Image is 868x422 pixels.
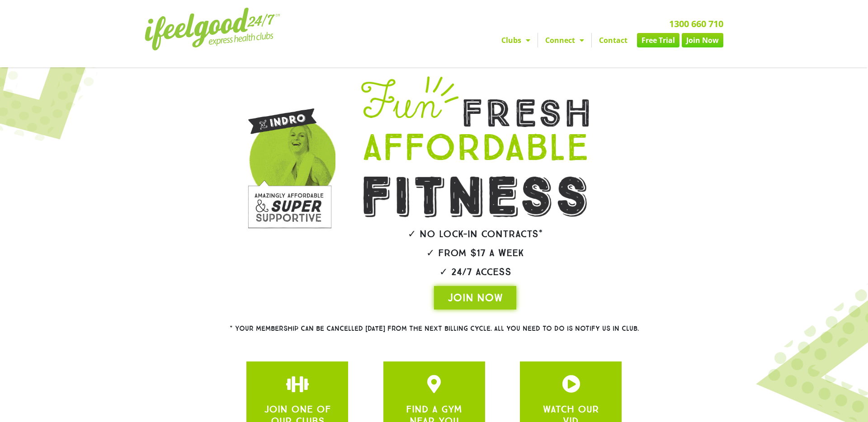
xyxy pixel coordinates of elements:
a: Contact [592,33,635,47]
a: Clubs [494,33,538,47]
h2: ✓ No lock-in contracts* [335,229,615,239]
a: 1300 660 710 [669,18,723,30]
span: JOIN NOW [448,291,503,305]
h2: * Your membership can be cancelled [DATE] from the next billing cycle. All you need to do is noti... [197,325,671,332]
a: JOIN NOW [434,286,516,309]
a: JOIN ONE OF OUR CLUBS [288,375,307,393]
h2: ✓ 24/7 Access [335,267,615,277]
a: Join Now [682,33,723,47]
a: JOIN ONE OF OUR CLUBS [562,375,580,393]
h2: ✓ From $17 a week [335,248,615,258]
a: Free Trial [637,33,679,47]
a: Connect [538,33,591,47]
a: JOIN ONE OF OUR CLUBS [425,375,443,393]
nav: Menu [350,33,723,47]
